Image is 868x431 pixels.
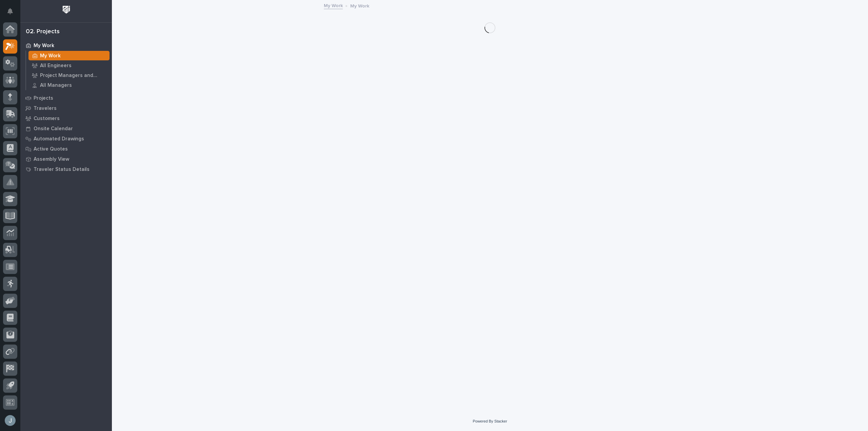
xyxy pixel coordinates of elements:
[34,126,73,132] p: Onsite Calendar
[34,156,69,162] p: Assembly View
[20,134,112,144] a: Automated Drawings
[40,63,72,69] p: All Engineers
[34,136,84,142] p: Automated Drawings
[473,419,507,423] a: Powered By Stacker
[20,154,112,164] a: Assembly View
[26,28,60,36] div: 02. Projects
[20,144,112,154] a: Active Quotes
[40,53,61,59] p: My Work
[3,4,17,18] button: Notifications
[34,146,68,152] p: Active Quotes
[34,43,54,49] p: My Work
[40,82,72,89] p: All Managers
[26,51,112,60] a: My Work
[34,105,57,112] p: Travelers
[34,95,53,101] p: Projects
[40,73,107,79] p: Project Managers and Engineers
[26,80,112,90] a: All Managers
[26,61,112,70] a: All Engineers
[20,40,112,51] a: My Work
[20,123,112,134] a: Onsite Calendar
[20,103,112,113] a: Travelers
[34,166,90,173] p: Traveler Status Details
[20,93,112,103] a: Projects
[34,116,60,122] p: Customers
[324,1,343,9] a: My Work
[60,3,73,16] img: Workspace Logo
[26,71,112,80] a: Project Managers and Engineers
[3,413,17,428] button: users-avatar
[8,8,17,19] div: Notifications
[20,113,112,123] a: Customers
[350,2,369,9] p: My Work
[20,164,112,174] a: Traveler Status Details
